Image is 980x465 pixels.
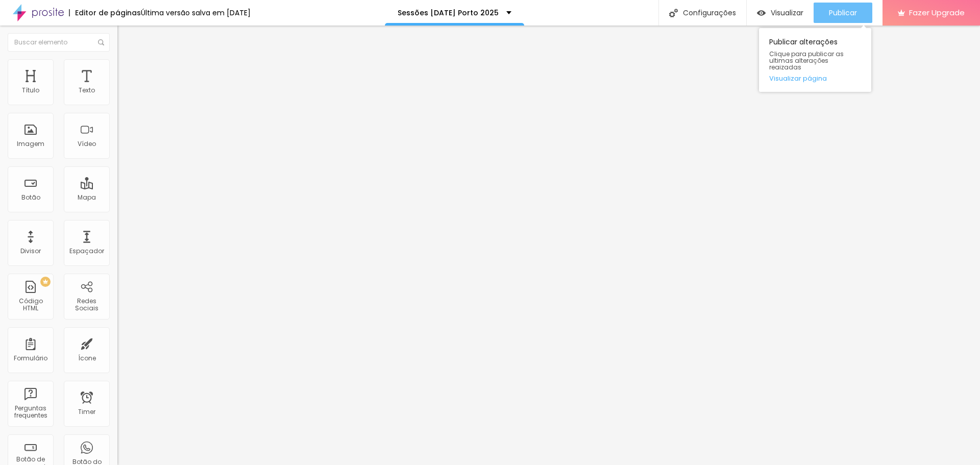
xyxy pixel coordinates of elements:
[10,298,51,312] div: Código HTML
[78,194,96,201] div: Mapa
[771,9,803,17] span: Visualizar
[757,9,766,17] img: view-1.svg
[10,405,51,420] div: Perguntas frequentes
[769,51,861,71] span: Clique para publicar as ultimas alterações reaizadas
[20,248,41,255] div: Divisor
[14,355,47,362] div: Formulário
[78,355,96,362] div: Ícone
[17,140,44,148] div: Imagem
[814,3,872,23] button: Publicar
[8,33,110,52] input: Buscar elemento
[22,87,39,94] div: Título
[747,3,814,23] button: Visualizar
[829,9,857,17] span: Publicar
[78,408,95,415] div: Timer
[398,9,499,16] p: Sessões [DATE] Porto 2025
[909,8,965,17] span: Fazer Upgrade
[21,194,40,201] div: Botão
[117,26,980,465] iframe: Editor
[98,39,104,45] img: Icone
[79,87,95,94] div: Texto
[78,140,96,148] div: Vídeo
[69,248,104,255] div: Espaçador
[669,9,678,17] img: Icone
[759,28,871,92] div: Publicar alterações
[69,9,141,16] div: Editor de páginas
[769,75,861,82] a: Visualizar página
[141,9,251,16] div: Última versão salva em [DATE]
[66,298,107,312] div: Redes Sociais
